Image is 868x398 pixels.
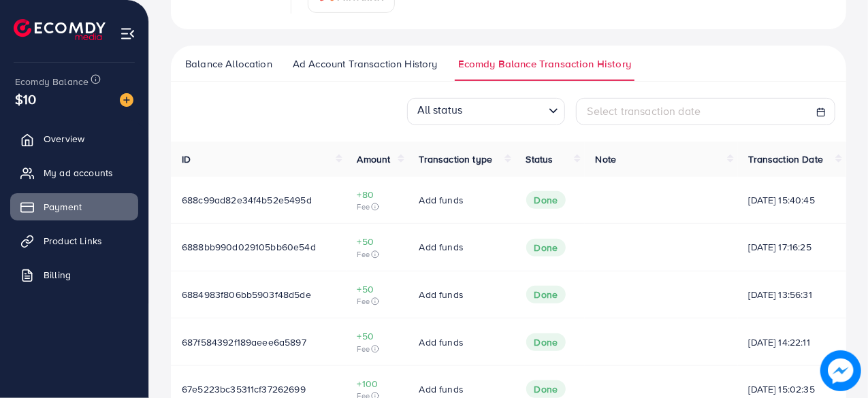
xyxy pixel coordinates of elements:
span: Payment [44,200,82,214]
a: Product Links [10,227,138,254]
span: 687f584392f189aeee6a5897 [182,335,306,349]
span: 67e5223bc35311cf37262699 [182,382,306,396]
span: ID [182,152,191,166]
span: All status [415,99,466,121]
span: Done [526,239,566,256]
span: Transaction Date [749,152,824,166]
span: +80 [357,188,398,201]
span: Product Links [44,234,102,248]
span: Done [526,191,566,209]
span: Ad Account Transaction History [293,56,438,71]
span: Amount [357,152,391,166]
span: [DATE] 15:40:45 [749,193,835,207]
span: $10 [15,89,36,109]
span: 6888bb990d029105bb60e54d [182,240,316,254]
span: Add funds [419,288,464,301]
span: +50 [357,329,398,343]
div: Search for option [407,98,565,125]
span: Add funds [419,193,464,207]
span: Add funds [419,240,464,254]
span: [DATE] 14:22:11 [749,335,835,349]
span: 688c99ad82e34f4b52e5495d [182,193,312,207]
span: +50 [357,235,398,248]
span: [DATE] 15:02:35 [749,382,835,396]
span: 6884983f806bb5903f48d5de [182,288,311,301]
a: Billing [10,261,138,288]
span: Done [526,333,566,351]
span: [DATE] 13:56:31 [749,288,835,301]
span: Transaction type [419,152,493,166]
a: Payment [10,193,138,220]
span: Overview [44,132,84,146]
input: Search for option [466,99,543,121]
span: Note [596,152,617,166]
span: +100 [357,377,398,391]
a: Overview [10,125,138,152]
img: menu [120,26,135,42]
span: Add funds [419,335,464,349]
span: Fee [357,201,398,212]
span: Ecomdy Balance Transaction History [458,56,631,71]
img: image [120,93,133,107]
span: Fee [357,344,398,354]
span: Done [526,380,566,398]
a: My ad accounts [10,159,138,186]
img: logo [14,19,106,40]
span: Fee [357,296,398,307]
span: My ad accounts [44,166,113,180]
span: Ecomdy Balance [15,75,89,88]
span: [DATE] 17:16:25 [749,240,835,254]
span: Add funds [419,382,464,396]
span: Balance Allocation [185,56,272,71]
span: Fee [357,249,398,260]
span: +50 [357,282,398,296]
span: Done [526,286,566,303]
span: Status [526,152,553,166]
span: Select transaction date [588,103,701,118]
img: image [820,350,861,391]
span: Billing [44,268,71,282]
